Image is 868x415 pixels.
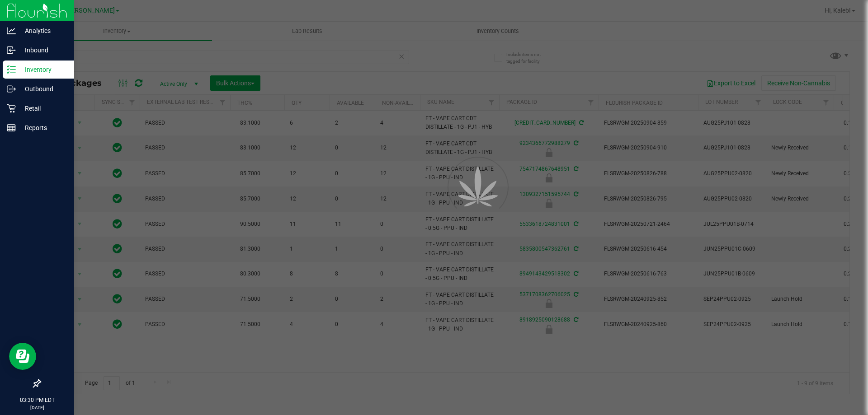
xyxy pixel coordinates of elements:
[16,122,70,133] p: Reports
[7,123,16,132] inline-svg: Reports
[7,104,16,113] inline-svg: Retail
[16,103,70,114] p: Retail
[16,64,70,75] p: Inventory
[16,45,70,56] p: Inbound
[4,396,70,404] p: 03:30 PM EDT
[16,25,70,36] p: Analytics
[7,65,16,74] inline-svg: Inventory
[9,343,36,370] iframe: Resource center
[4,404,70,411] p: [DATE]
[7,84,16,93] inline-svg: Outbound
[7,46,16,55] inline-svg: Inbound
[7,26,16,35] inline-svg: Analytics
[16,84,70,94] p: Outbound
